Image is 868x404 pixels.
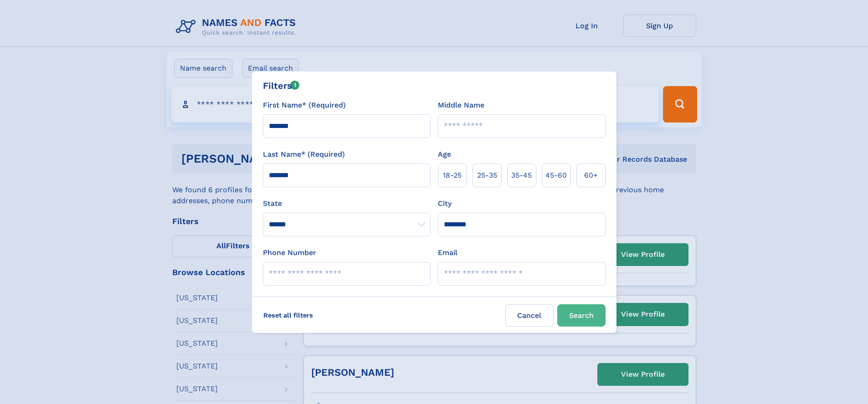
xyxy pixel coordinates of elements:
label: Phone Number [263,247,316,258]
span: 45‑60 [545,170,567,181]
div: Filters [263,79,300,92]
span: 18‑25 [443,170,462,181]
label: Middle Name [438,100,484,111]
span: 25‑35 [477,170,497,181]
label: Reset all filters [257,304,319,326]
label: Cancel [505,304,554,327]
label: State [263,198,431,209]
span: 60+ [584,170,598,181]
label: Age [438,149,451,160]
button: Search [557,304,606,327]
label: City [438,198,452,209]
label: First Name* (Required) [263,100,346,111]
label: Email [438,247,457,258]
label: Last Name* (Required) [263,149,345,160]
span: 35‑45 [511,170,532,181]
